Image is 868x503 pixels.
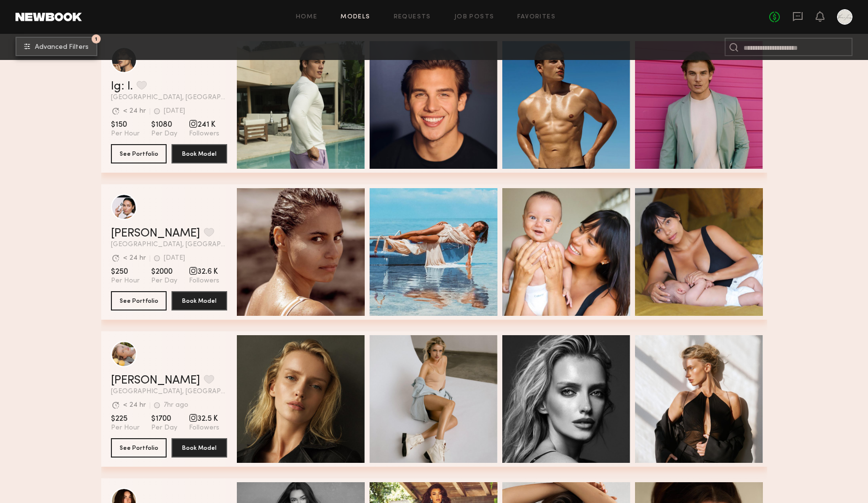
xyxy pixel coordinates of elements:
[171,144,227,163] button: Book Model
[517,14,556,20] a: Favorites
[151,267,177,277] span: $2000
[111,438,167,458] button: See Portfolio
[123,108,146,115] div: < 24 hr
[296,14,318,20] a: Home
[111,375,200,386] a: [PERSON_NAME]
[35,44,89,51] span: Advanced Filters
[111,144,167,163] button: See Portfolio
[189,120,219,130] span: 241 K
[123,255,146,262] div: < 24 hr
[151,130,177,138] span: Per Day
[189,267,219,277] span: 32.6 K
[394,14,431,20] a: Requests
[151,277,177,285] span: Per Day
[189,277,219,285] span: Followers
[95,37,97,41] span: 1
[111,388,227,395] span: [GEOGRAPHIC_DATA], [GEOGRAPHIC_DATA]
[164,108,185,115] div: [DATE]
[111,130,139,138] span: Per Hour
[111,94,227,101] span: [GEOGRAPHIC_DATA], [GEOGRAPHIC_DATA]
[189,424,219,432] span: Followers
[171,291,227,311] button: Book Model
[111,228,200,239] a: [PERSON_NAME]
[111,267,139,277] span: $250
[15,37,97,56] button: 1Advanced Filters
[454,14,495,20] a: Job Posts
[189,130,219,138] span: Followers
[111,291,167,311] button: See Portfolio
[189,414,219,424] span: 32.5 K
[164,255,185,262] div: [DATE]
[111,241,227,248] span: [GEOGRAPHIC_DATA], [GEOGRAPHIC_DATA]
[341,14,370,20] a: Models
[111,414,139,424] span: $225
[111,81,133,92] a: Ig: I.
[111,277,139,285] span: Per Hour
[151,120,177,130] span: $1080
[111,120,139,130] span: $150
[171,438,227,458] button: Book Model
[123,402,146,409] div: < 24 hr
[111,424,139,432] span: Per Hour
[164,402,188,409] div: 7hr ago
[151,424,177,432] span: Per Day
[151,414,177,424] span: $1700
